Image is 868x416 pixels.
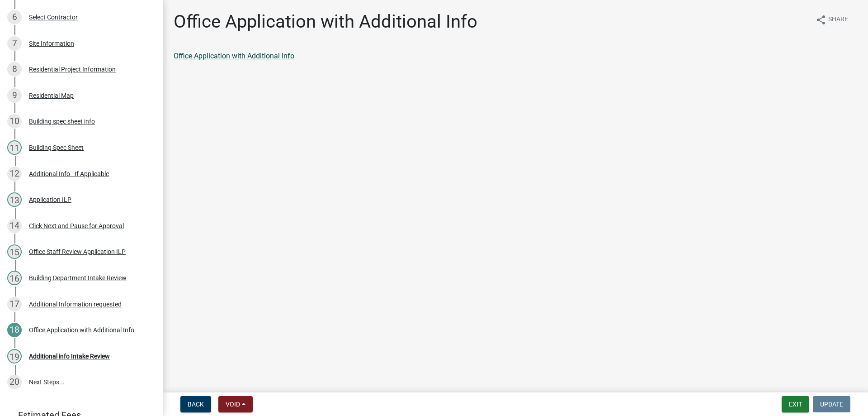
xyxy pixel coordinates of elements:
div: 11 [7,140,22,155]
div: 6 [7,10,22,24]
div: 20 [7,375,22,389]
h1: Office Application with Additional Info [174,11,477,33]
a: Office Application with Additional Info [174,52,294,60]
div: Building spec sheet info [29,118,95,124]
div: Select Contractor [29,14,78,20]
div: 7 [7,36,22,51]
div: 9 [7,88,22,103]
div: Office Staff Review Application ILP [29,249,126,255]
div: Additional Information requested [29,301,122,307]
button: Back [180,396,211,412]
div: 8 [7,62,22,77]
div: 16 [7,271,22,285]
span: Update [820,401,843,408]
div: 18 [7,323,22,337]
div: Additional info Intake Review [29,353,110,359]
div: Building Department Intake Review [29,275,127,281]
button: Void [218,396,253,412]
button: Update [813,396,850,412]
div: Residential Project Information [29,66,116,72]
div: 17 [7,297,22,311]
div: 19 [7,349,22,363]
div: 13 [7,192,22,207]
div: Application ILP [29,196,71,203]
button: Exit [782,396,809,412]
div: 15 [7,244,22,259]
div: 12 [7,167,22,181]
div: 14 [7,219,22,233]
div: Residential Map [29,92,74,99]
span: Share [828,14,848,25]
div: 10 [7,114,22,129]
span: Back [188,401,204,408]
button: shareShare [808,11,855,29]
div: Additional Info - If Applicable [29,171,109,177]
div: Building Spec Sheet [29,144,84,151]
div: Click Next and Pause for Approval [29,223,124,229]
span: Void [226,401,240,408]
div: Office Application with Additional Info [29,327,134,333]
i: share [816,14,826,25]
div: Site Information [29,40,74,47]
